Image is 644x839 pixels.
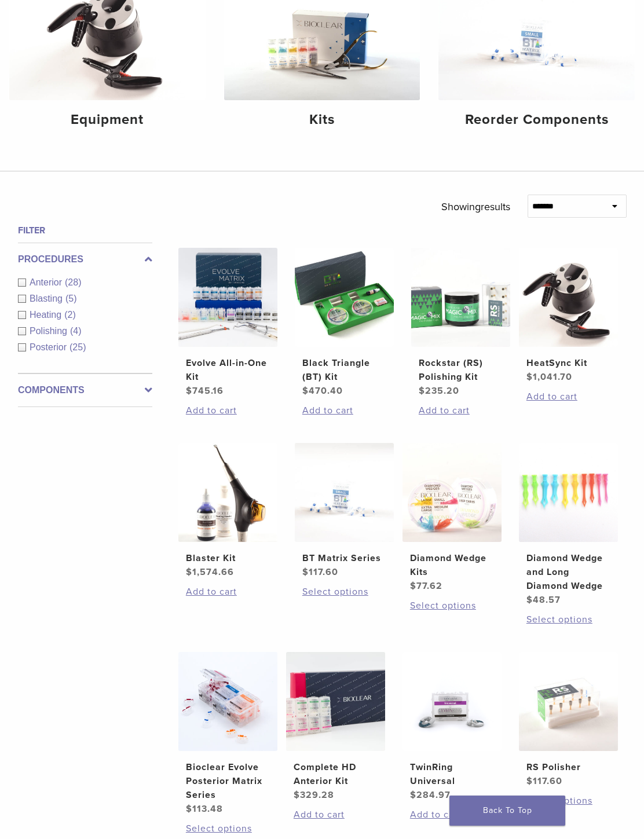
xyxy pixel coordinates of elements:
h2: Black Triangle (BT) Kit [302,356,386,384]
a: Select options for “Bioclear Evolve Posterior Matrix Series” [186,822,270,836]
a: Back To Top [449,796,565,826]
span: (28) [65,277,81,287]
span: $ [410,789,416,801]
p: Showing results [441,195,510,219]
img: Complete HD Anterior Kit [286,652,385,751]
a: RS PolisherRS Polisher $117.60 [519,652,618,788]
img: Rockstar (RS) Polishing Kit [411,248,510,347]
bdi: 117.60 [526,775,562,787]
h2: Rockstar (RS) Polishing Kit [419,356,503,384]
a: Add to cart: “Complete HD Anterior Kit” [294,808,378,822]
bdi: 745.16 [186,385,224,397]
a: Add to cart: “TwinRing Universal” [410,808,494,822]
span: (25) [69,342,86,352]
bdi: 329.28 [294,789,334,801]
h2: HeatSync Kit [526,356,610,370]
span: $ [294,789,300,801]
h4: Filter [18,224,152,237]
a: Select options for “BT Matrix Series” [302,585,386,599]
h4: Kits [233,109,411,130]
bdi: 117.60 [302,566,338,578]
h2: BT Matrix Series [302,551,386,565]
a: Evolve All-in-One KitEvolve All-in-One Kit $745.16 [178,248,277,398]
span: $ [419,385,425,397]
a: Select options for “RS Polisher” [526,794,610,808]
span: $ [186,803,192,815]
h2: Bioclear Evolve Posterior Matrix Series [186,760,270,802]
span: $ [302,385,309,397]
bdi: 1,041.70 [526,371,572,383]
span: Blasting [30,294,65,303]
span: $ [526,775,533,787]
span: $ [302,566,309,578]
a: Rockstar (RS) Polishing KitRockstar (RS) Polishing Kit $235.20 [411,248,510,398]
bdi: 1,574.66 [186,566,234,578]
span: (5) [65,294,77,303]
bdi: 113.48 [186,803,223,815]
a: Black Triangle (BT) KitBlack Triangle (BT) Kit $470.40 [295,248,394,398]
a: Add to cart: “Rockstar (RS) Polishing Kit” [419,404,503,417]
bdi: 470.40 [302,385,343,397]
bdi: 235.20 [419,385,459,397]
a: Complete HD Anterior KitComplete HD Anterior Kit $329.28 [286,652,385,802]
h2: Evolve All-in-One Kit [186,356,270,384]
bdi: 77.62 [410,580,442,592]
a: HeatSync KitHeatSync Kit $1,041.70 [519,248,618,384]
a: Diamond Wedge KitsDiamond Wedge Kits $77.62 [402,443,502,593]
span: Polishing [30,326,70,336]
img: RS Polisher [519,652,618,751]
img: Blaster Kit [178,443,277,542]
a: Select options for “Diamond Wedge and Long Diamond Wedge” [526,613,610,626]
h2: Complete HD Anterior Kit [294,760,378,788]
img: TwinRing Universal [402,652,502,751]
a: Bioclear Evolve Posterior Matrix SeriesBioclear Evolve Posterior Matrix Series $113.48 [178,652,277,816]
label: Components [18,383,152,397]
img: HeatSync Kit [519,248,618,347]
label: Procedures [18,252,152,266]
a: Diamond Wedge and Long Diamond WedgeDiamond Wedge and Long Diamond Wedge $48.57 [519,443,618,607]
span: $ [186,385,192,397]
a: Add to cart: “HeatSync Kit” [526,390,610,404]
img: Evolve All-in-One Kit [178,248,277,347]
span: Heating [30,310,64,320]
img: Bioclear Evolve Posterior Matrix Series [178,652,277,751]
a: BT Matrix SeriesBT Matrix Series $117.60 [295,443,394,579]
span: Anterior [30,277,65,287]
a: Add to cart: “Evolve All-in-One Kit” [186,404,270,417]
h2: Diamond Wedge and Long Diamond Wedge [526,551,610,593]
bdi: 48.57 [526,594,561,606]
h4: Reorder Components [448,109,625,130]
h2: TwinRing Universal [410,760,494,788]
a: Blaster KitBlaster Kit $1,574.66 [178,443,277,579]
h2: Blaster Kit [186,551,270,565]
span: $ [186,566,192,578]
span: (4) [70,326,82,336]
span: $ [526,594,533,606]
img: Black Triangle (BT) Kit [295,248,394,347]
a: Add to cart: “Black Triangle (BT) Kit” [302,404,386,417]
a: TwinRing UniversalTwinRing Universal $284.97 [402,652,502,802]
h2: Diamond Wedge Kits [410,551,494,579]
img: BT Matrix Series [295,443,394,542]
bdi: 284.97 [410,789,451,801]
span: (2) [64,310,76,320]
a: Add to cart: “Blaster Kit” [186,585,270,599]
h2: RS Polisher [526,760,610,774]
img: Diamond Wedge Kits [402,443,502,542]
h4: Equipment [19,109,196,130]
span: Posterior [30,342,69,352]
img: Diamond Wedge and Long Diamond Wedge [519,443,618,542]
span: $ [526,371,533,383]
a: Select options for “Diamond Wedge Kits” [410,599,494,613]
span: $ [410,580,416,592]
